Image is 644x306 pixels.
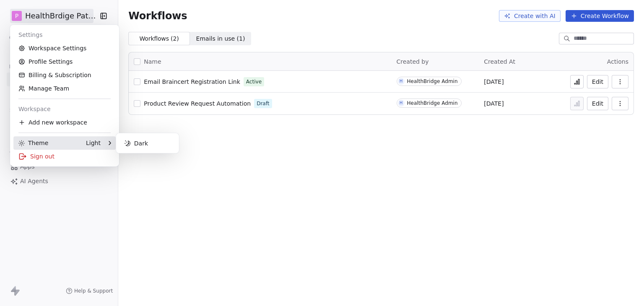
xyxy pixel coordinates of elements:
[119,137,176,150] div: Dark
[13,68,116,82] a: Billing & Subscription
[18,139,48,147] div: Theme
[13,150,116,163] div: Sign out
[13,41,116,55] a: Workspace Settings
[13,28,116,41] div: Settings
[13,116,116,129] div: Add new workspace
[86,139,101,147] div: Light
[13,102,116,116] div: Workspace
[13,55,116,68] a: Profile Settings
[13,82,116,95] a: Manage Team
